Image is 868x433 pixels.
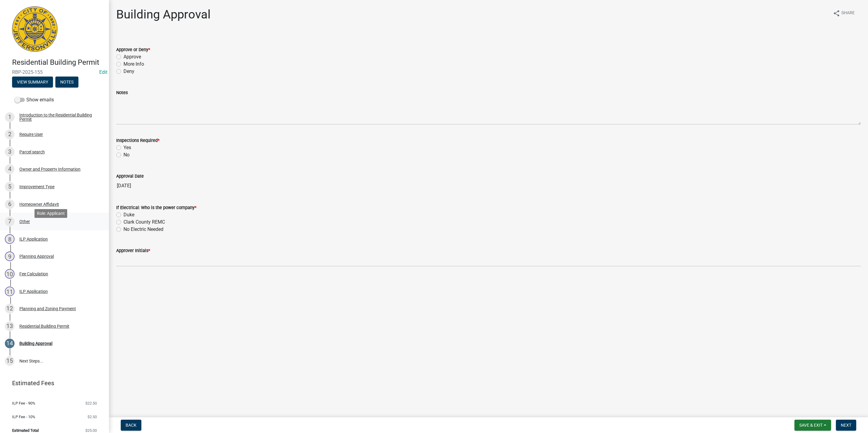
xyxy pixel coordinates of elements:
[5,164,15,174] div: 4
[5,251,15,261] div: 9
[121,420,141,431] button: Back
[841,423,851,428] span: Next
[19,254,54,258] div: Planning Approval
[5,217,15,226] div: 7
[19,272,48,276] div: Fee Calculation
[123,211,134,218] label: Duke
[85,401,97,405] span: $22.50
[799,423,823,428] span: Save & Exit
[5,269,15,279] div: 10
[12,401,35,405] span: ILP Fee - 90%
[12,58,104,67] h4: Residential Building Permit
[5,130,15,139] div: 2
[19,202,59,206] div: Homeowner Affidavit
[87,415,97,419] span: $2.50
[123,144,131,151] label: Yes
[5,147,15,157] div: 3
[12,77,53,87] button: View Summary
[828,7,860,19] button: shareShare
[19,341,52,346] div: Building Approval
[116,91,128,95] label: Notes
[123,151,130,159] label: No
[5,321,15,331] div: 13
[19,219,30,224] div: Other
[99,69,107,75] wm-modal-confirm: Edit Application Number
[836,420,856,431] button: Next
[19,307,76,311] div: Planning and Zoning Payment
[19,113,99,121] div: Introduction to the Residential Building Permit
[123,218,165,226] label: Clark County REMC
[123,53,141,61] label: Approve
[116,249,150,253] label: Approver Initials
[19,185,54,189] div: Improvement Type
[126,423,136,428] span: Back
[5,304,15,313] div: 12
[12,80,53,85] wm-modal-confirm: Summary
[12,415,35,419] span: ILP Fee - 10%
[5,182,15,192] div: 5
[116,139,159,143] label: Inspections Required
[19,150,45,154] div: Parcel search
[116,206,196,210] label: If Electrical: Who is the power company
[5,377,99,389] a: Estimated Fees
[5,199,15,209] div: 6
[85,428,97,432] span: $25.00
[116,174,144,179] label: Approval Date
[35,209,67,218] div: Role: Applicant
[5,234,15,244] div: 8
[5,287,15,296] div: 11
[15,96,54,103] label: Show emails
[116,48,150,52] label: Approve or Deny
[12,6,58,52] img: City of Jeffersonville, Indiana
[123,61,144,68] label: More Info
[5,339,15,348] div: 14
[794,420,831,431] button: Save & Exit
[19,167,81,171] div: Owner and Property Information
[123,68,134,75] label: Deny
[5,112,15,122] div: 1
[99,69,107,75] a: Edit
[5,356,15,366] div: 15
[12,428,39,432] span: Estimated Total
[19,324,69,328] div: Residential Building Permit
[55,77,78,87] button: Notes
[19,132,43,136] div: Require User
[55,80,78,85] wm-modal-confirm: Notes
[12,69,97,75] span: RBP-2025-155
[116,7,211,22] h1: Building Approval
[19,289,48,294] div: ILP Application
[833,10,840,17] i: share
[123,226,163,233] label: No Electric Needed
[19,237,48,241] div: ILP Application
[841,10,855,17] span: Share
